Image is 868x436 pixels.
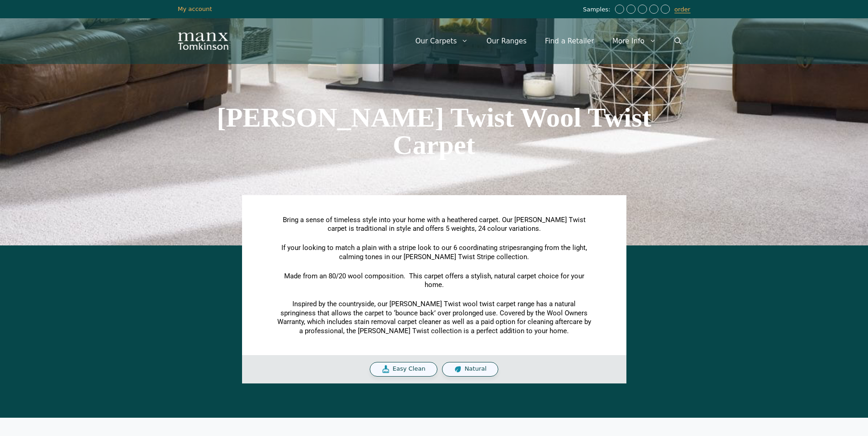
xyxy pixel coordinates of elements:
[178,32,228,50] img: Manx Tomkinson
[276,244,592,261] p: If your looking to match a plain with a stripe look to our 6 coordinating stripes
[406,27,478,55] a: Our Carpets
[674,6,690,13] a: order
[406,27,690,55] nav: Primary
[276,300,592,335] p: Inspired by the countryside, our [PERSON_NAME] Twist wool twist carpet range has a natural spring...
[178,104,690,159] h1: [PERSON_NAME] Twist Wool Twist Carpet
[536,27,603,55] a: Find a Retailer
[276,216,592,234] p: Bring a sense of timeless style into your home with a heathered carpet. Our [PERSON_NAME] Twist c...
[464,365,486,373] span: Natural
[178,5,212,12] a: My account
[583,6,613,14] span: Samples:
[477,27,536,55] a: Our Ranges
[603,27,665,55] a: More Info
[276,272,592,290] p: Made from an 80/20 wool composition. This carpet offers a stylish, natural carpet choice for your...
[665,27,690,55] a: Open Search Bar
[339,244,587,261] span: ranging from the light, calming tones in our [PERSON_NAME] Twist Stripe collection.
[393,365,426,373] span: Easy Clean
